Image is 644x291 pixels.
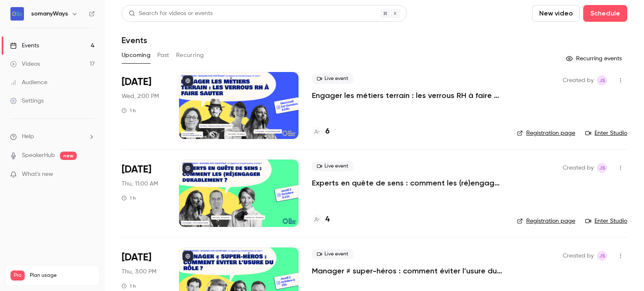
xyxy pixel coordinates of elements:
span: Thu, 11:00 AM [122,180,158,188]
span: [DATE] [122,75,151,89]
span: Created by [563,163,594,173]
a: Experts en quête de sens : comment les (ré)engager durablement ? [312,178,504,188]
span: Julia Sueur [597,251,607,261]
span: Help [22,132,34,141]
span: new [60,152,77,160]
a: Registration page [517,217,575,225]
span: What's new [22,170,53,179]
button: Schedule [583,5,627,22]
div: Oct 2 Thu, 11:00 AM (Europe/Paris) [122,160,166,227]
button: Past [157,49,169,62]
div: Audience [10,78,47,87]
div: 1 h [122,195,136,201]
span: [DATE] [122,163,151,176]
button: Upcoming [122,49,151,62]
span: [DATE] [122,251,151,264]
span: Live event [312,249,353,259]
span: Created by [563,251,594,261]
div: Search for videos or events [129,9,213,18]
h4: 6 [325,126,330,137]
div: Settings [10,97,44,105]
img: somanyWays [10,7,24,21]
div: 1 h [122,107,136,114]
a: Registration page [517,129,575,137]
span: Pro [10,270,25,281]
div: 1 h [122,283,136,289]
h6: somanyWays [31,10,68,18]
span: Julia Sueur [597,163,607,173]
span: Plan usage [30,272,94,279]
a: Manager ≠ super-héros : comment éviter l’usure du rôle ? [312,266,504,276]
div: Oct 1 Wed, 2:00 PM (Europe/Paris) [122,72,166,139]
span: Julia Sueur [597,75,607,85]
a: Engager les métiers terrain : les verrous RH à faire sauter [312,90,504,100]
h1: Events [122,35,147,45]
div: Events [10,41,39,50]
a: 4 [312,214,330,225]
button: Recurring [176,49,204,62]
span: Thu, 3:00 PM [122,268,156,276]
a: SpeakerHub [22,151,55,160]
div: Videos [10,60,40,68]
li: help-dropdown-opener [10,132,95,141]
span: Live event [312,161,353,171]
h4: 4 [325,214,330,225]
a: Enter Studio [585,129,627,137]
span: Wed, 2:00 PM [122,92,159,100]
a: Enter Studio [585,217,627,225]
button: Recurring events [562,52,627,65]
a: 6 [312,126,330,137]
span: Created by [563,75,594,85]
button: New video [532,5,580,22]
span: Live event [312,74,353,84]
span: JS [599,251,605,261]
span: JS [599,75,605,85]
span: JS [599,163,605,173]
